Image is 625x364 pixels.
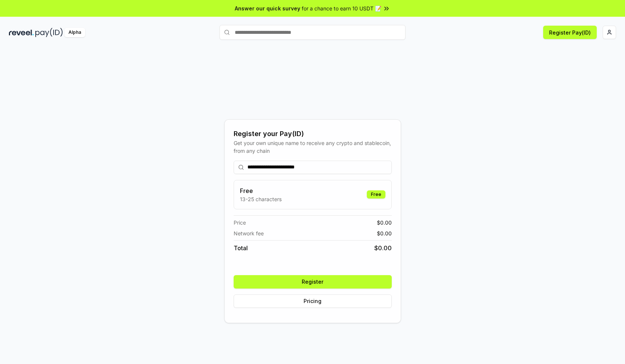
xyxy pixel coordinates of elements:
span: Total [234,244,248,252]
button: Register [234,275,392,289]
p: 13-25 characters [240,195,282,203]
span: $ 0.00 [374,244,392,252]
span: Network fee [234,229,264,237]
img: reveel_dark [9,28,34,37]
div: Free [367,190,385,199]
span: Price [234,219,246,226]
span: $ 0.00 [377,229,392,237]
button: Register Pay(ID) [543,26,597,39]
div: Alpha [64,28,85,37]
span: Answer our quick survey [235,4,300,12]
div: Register your Pay(ID) [234,129,392,139]
h3: Free [240,186,282,195]
span: for a chance to earn 10 USDT 📝 [302,4,381,12]
img: pay_id [35,28,63,37]
button: Pricing [234,294,392,308]
span: $ 0.00 [377,219,392,226]
div: Get your own unique name to receive any crypto and stablecoin, from any chain [234,139,392,155]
